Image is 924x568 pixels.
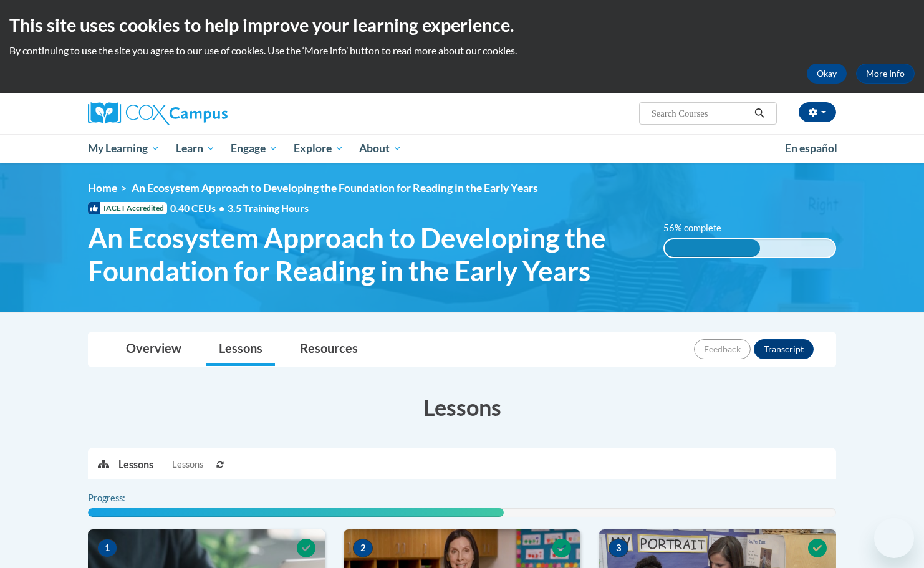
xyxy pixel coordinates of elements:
button: Search [750,106,769,121]
span: 3.5 Training Hours [228,202,309,214]
button: Okay [807,64,847,84]
span: About [359,141,402,156]
span: Engage [231,141,277,156]
button: Feedback [694,339,751,359]
a: En español [777,135,845,161]
span: 1 [97,539,117,557]
h3: Lessons [88,392,836,423]
a: Lessons [206,333,275,366]
span: Lessons [172,458,203,471]
span: Learn [176,141,215,156]
button: Account Settings [799,102,836,122]
a: More Info [856,64,915,84]
a: Engage [223,134,286,163]
span: 2 [353,539,373,557]
label: 56% complete [663,221,735,235]
div: 56% complete [665,239,760,257]
a: Resources [287,333,370,366]
span: My Learning [88,141,160,156]
label: Progress: [88,491,160,505]
span: Explore [294,141,344,156]
span: 3 [609,539,628,557]
iframe: Button to launch messaging window [874,518,914,558]
span: An Ecosystem Approach to Developing the Foundation for Reading in the Early Years [132,181,538,195]
span: IACET Accredited [88,202,167,214]
div: Main menu [69,134,855,163]
a: Cox Campus [88,102,325,125]
a: Learn [168,134,223,163]
span: En español [785,142,837,155]
a: Home [88,181,117,195]
a: My Learning [80,134,168,163]
button: Transcript [754,339,814,359]
p: By continuing to use the site you agree to our use of cookies. Use the ‘More info’ button to read... [9,44,915,57]
input: Search Courses [650,106,750,121]
a: Overview [113,333,194,366]
span: • [219,202,224,214]
h2: This site uses cookies to help improve your learning experience. [9,12,915,37]
a: About [352,134,410,163]
span: An Ecosystem Approach to Developing the Foundation for Reading in the Early Years [88,221,645,287]
a: Explore [286,134,352,163]
p: Lessons [118,458,153,471]
img: Cox Campus [88,102,228,125]
span: 0.40 CEUs [170,201,228,215]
